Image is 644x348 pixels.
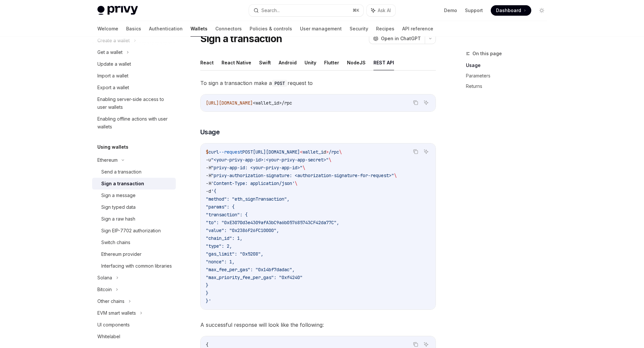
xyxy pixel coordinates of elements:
span: > [326,149,329,155]
span: "transaction": { [206,212,248,218]
span: "value": "0x2386F26FC10000", [206,227,279,233]
a: Ethereum provider [92,248,176,260]
a: Connectors [215,21,242,37]
a: Authentication [149,21,183,37]
a: Sign typed data [92,201,176,213]
a: Parameters [466,71,552,81]
img: light logo [97,6,138,15]
button: Ask AI [367,5,395,16]
span: "type": 2, [206,243,232,249]
span: "nonce": 1, [206,259,235,265]
button: Toggle dark mode [537,5,547,16]
a: Welcome [97,21,118,37]
a: Demo [444,7,457,14]
span: } [206,290,208,296]
span: d [323,149,326,155]
a: Basics [126,21,141,37]
a: Whitelabel [92,331,176,342]
div: Other chains [97,297,124,305]
span: "params": { [206,204,235,210]
a: Usage [466,60,552,71]
a: Sign a message [92,190,176,201]
span: "privy-authorization-signature: <authorization-signature-for-request>" [211,173,394,178]
div: Send a transaction [101,168,141,176]
code: POST [272,80,288,87]
a: Import a wallet [92,70,176,82]
div: Sign typed data [101,203,136,211]
div: UI components [97,321,130,329]
button: Ask AI [422,98,430,107]
div: Search... [261,7,280,14]
span: "privy-app-id: <your-privy-app-id>" [211,165,303,171]
span: "chain_id": 1, [206,235,242,241]
a: Sign a raw hash [92,213,176,225]
button: Ask AI [422,147,430,156]
a: Send a transaction [92,166,176,178]
a: Recipes [376,21,394,37]
span: "max_fee_per_gas": "0x14bf7dadac", [206,267,295,273]
a: UI components [92,319,176,331]
div: Export a wallet [97,84,129,91]
span: --request [219,149,242,155]
div: Interfacing with common libraries [101,262,172,270]
h1: Sign a transaction [200,33,282,44]
a: Security [350,21,368,37]
div: Sign a transaction [101,180,144,188]
span: "to": "0xE3070d3e4309afA3bC9a6b057685743CF42da77C", [206,220,339,225]
div: EVM smart wallets [97,309,136,317]
span: 'Content-Type: application/json' [211,180,295,186]
span: -H [206,173,211,178]
div: Get a wallet [97,48,123,56]
a: Sign EIP-7702 authorization [92,225,176,237]
a: Interfacing with common libraries [92,260,176,272]
span: A successful response will look like the following: [200,320,436,329]
button: Swift [259,55,271,70]
div: Sign a message [101,191,136,199]
div: Sign a raw hash [101,215,135,223]
button: Android [279,55,297,70]
span: Usage [200,127,220,137]
button: React Native [222,55,251,70]
div: Enabling offline actions with user wallets [97,115,172,131]
div: Bitcoin [97,286,112,293]
button: Open in ChatGPT [369,33,425,44]
span: [URL][DOMAIN_NAME] [206,100,253,106]
span: < [300,149,303,155]
span: To sign a transaction make a request to [200,78,436,88]
a: Sign a transaction [92,178,176,190]
span: -H [206,180,211,186]
span: '{ [211,188,216,194]
span: Ask AI [378,7,391,14]
h5: Using wallets [97,143,128,151]
div: Ethereum [97,156,118,164]
span: POST [242,149,253,155]
div: Update a wallet [97,60,131,68]
a: Wallets [190,21,207,37]
a: User management [300,21,342,37]
a: Support [465,7,483,14]
span: \ [329,157,331,163]
button: Copy the contents from the code block [411,98,420,107]
div: Whitelabel [97,333,120,340]
div: Solana [97,274,112,282]
span: "method": "eth_signTransaction", [206,196,289,202]
a: Switch chains [92,237,176,248]
span: "max_priority_fee_per_gas": "0xf4240" [206,274,303,280]
span: Dashboard [496,7,521,14]
span: } [206,282,208,288]
div: Sign EIP-7702 authorization [101,227,161,235]
span: <wallet_id>/rpc [253,100,292,106]
button: Copy the contents from the code block [411,147,420,156]
button: NodeJS [347,55,366,70]
span: Open in ChatGPT [381,35,421,42]
button: React [200,55,214,70]
span: { [206,342,208,348]
span: \ [303,165,305,171]
span: curl [208,149,219,155]
span: $ [206,149,208,155]
a: Policies & controls [250,21,292,37]
span: -u [206,157,211,163]
span: [URL][DOMAIN_NAME] [253,149,300,155]
span: "gas_limit": "0x5208", [206,251,263,257]
a: Update a wallet [92,58,176,70]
